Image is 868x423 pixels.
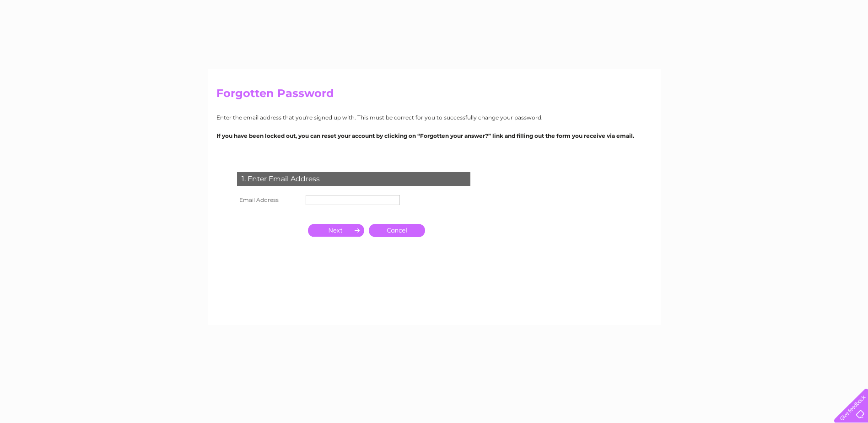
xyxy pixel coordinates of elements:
[369,224,425,237] a: Cancel
[216,113,652,122] p: Enter the email address that you're signed up with. This must be correct for you to successfully ...
[237,172,470,186] div: 1. Enter Email Address
[216,87,652,104] h2: Forgotten Password
[235,193,303,207] th: Email Address
[216,131,652,140] p: If you have been locked out, you can reset your account by clicking on “Forgotten your answer?” l...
